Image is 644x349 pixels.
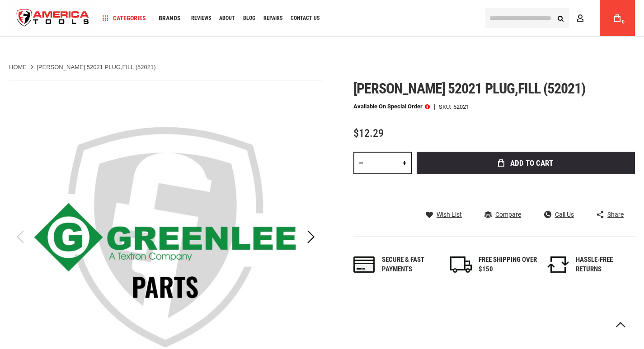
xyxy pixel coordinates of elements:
a: store logo [9,1,97,35]
div: 52021 [453,104,469,110]
a: Compare [484,210,521,219]
a: Call Us [544,210,574,219]
span: Blog [243,15,255,21]
strong: SKU [439,104,453,110]
strong: [PERSON_NAME] 52021 PLUG,FILL (52021) [37,64,155,70]
img: returns [547,256,569,273]
span: Wish List [437,211,462,218]
a: Home [9,63,27,71]
img: payments [353,256,375,273]
span: Reviews [191,15,211,21]
a: Brands [155,12,185,24]
div: HASSLE-FREE RETURNS [576,255,635,275]
p: Available on Special Order [353,103,430,110]
img: shipping [450,256,472,273]
span: Repairs [263,15,282,21]
span: [PERSON_NAME] 52021 plug,fill (52021) [353,80,585,97]
span: Share [607,211,624,218]
span: Compare [495,211,521,218]
span: About [219,15,235,21]
span: Categories [103,15,146,21]
a: Contact Us [287,12,324,24]
img: America Tools [9,1,97,35]
span: Brands [159,15,181,21]
a: Reviews [187,12,215,24]
a: Repairs [259,12,287,24]
button: Add to Cart [417,152,635,174]
a: About [215,12,239,24]
a: Categories [99,12,150,24]
span: 0 [622,19,625,24]
a: Blog [239,12,259,24]
button: Search [552,9,569,27]
div: Secure & fast payments [382,255,441,275]
span: Call Us [555,211,574,218]
span: Contact Us [291,15,320,21]
div: FREE SHIPPING OVER $150 [479,255,537,275]
a: Wish List [426,210,462,219]
span: $12.29 [353,127,384,140]
span: Add to Cart [510,159,553,167]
